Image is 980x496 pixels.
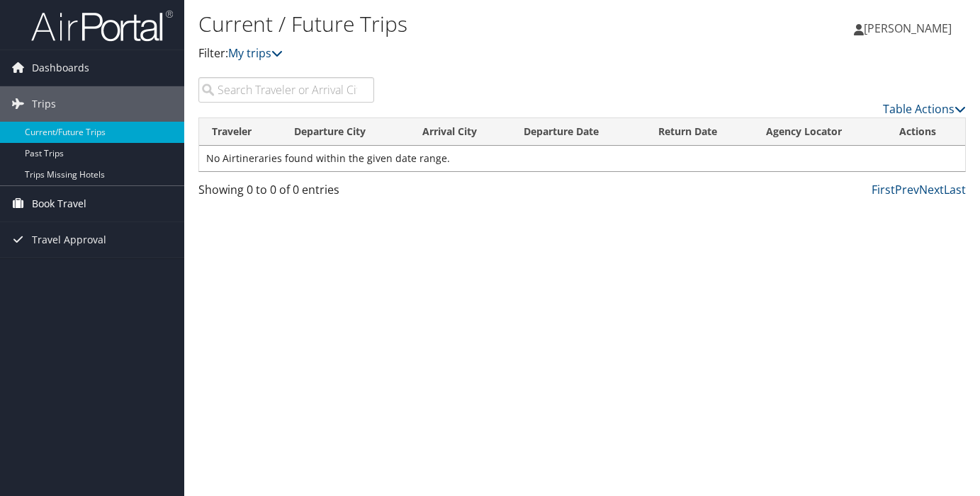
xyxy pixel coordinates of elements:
[32,222,106,258] span: Travel Approval
[895,182,919,197] a: Prev
[198,45,710,63] p: Filter:
[199,146,965,171] td: No Airtineraries found within the given date range.
[198,9,710,39] h1: Current / Future Trips
[32,50,89,86] span: Dashboards
[753,118,886,146] th: Agency Locator: activate to sort column ascending
[198,77,374,103] input: Search Traveler or Arrival City
[32,186,86,221] span: Book Travel
[410,118,511,146] th: Arrival City: activate to sort column ascending
[198,181,374,205] div: Showing 0 to 0 of 0 entries
[32,86,56,122] span: Trips
[944,182,966,197] a: Last
[199,118,281,146] th: Traveler: activate to sort column ascending
[854,7,966,50] a: [PERSON_NAME]
[646,118,753,146] th: Return Date: activate to sort column ascending
[864,21,952,36] span: [PERSON_NAME]
[511,118,646,146] th: Departure Date: activate to sort column descending
[872,182,895,197] a: First
[919,182,944,197] a: Next
[883,101,966,117] a: Table Actions
[228,45,283,61] a: My trips
[281,118,410,146] th: Departure City: activate to sort column ascending
[31,9,173,42] img: airportal-logo.png
[886,118,965,146] th: Actions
